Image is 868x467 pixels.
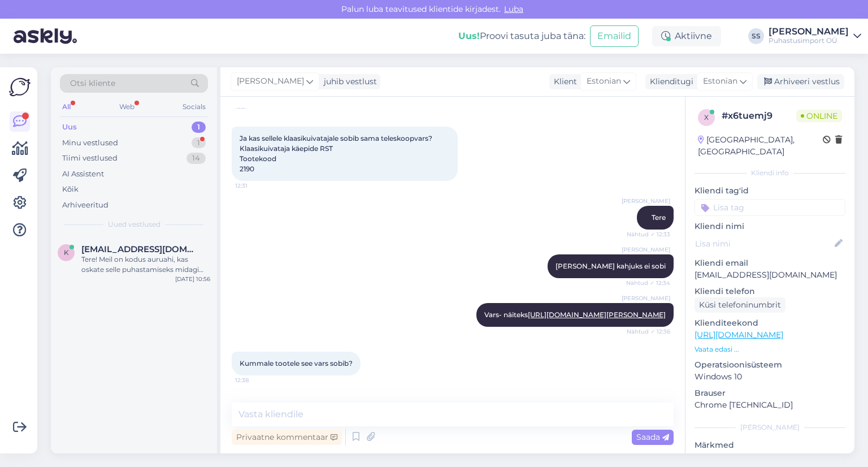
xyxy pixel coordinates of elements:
div: Arhiveeri vestlus [757,74,844,89]
input: Lisa tag [695,199,845,216]
input: Lisa nimi [695,237,832,250]
span: Ja kas sellele klaasikuivatajale sobib sama teleskoopvars? Klaasikuivataja käepide RST Tootekood ... [240,134,434,173]
div: Klient [549,76,577,88]
div: Kliendi info [695,168,845,178]
span: [PERSON_NAME] [237,75,304,88]
span: Nähtud ✓ 12:36 [627,327,670,336]
span: Online [796,110,842,122]
span: [PERSON_NAME] [622,391,670,400]
div: Web [117,100,137,114]
span: Estonian [587,75,621,88]
p: Brauser [695,387,845,399]
div: Klienditugi [645,76,693,88]
div: juhib vestlust [319,76,377,88]
div: [PERSON_NAME] [695,422,845,433]
div: Aktiivne [652,26,721,46]
span: Otsi kliente [70,77,115,89]
p: Windows 10 [695,371,845,383]
div: SS [748,28,764,44]
div: Privaatne kommentaar [232,430,342,445]
span: [PERSON_NAME] [622,294,670,302]
div: Socials [180,100,208,114]
span: 12:38 [235,376,277,384]
div: Uus [62,122,77,133]
a: [URL][DOMAIN_NAME][PERSON_NAME] [528,310,666,319]
span: Vars- näiteks [484,310,666,319]
div: All [60,100,73,114]
span: kaie@familex.ee [81,244,199,254]
p: Vaata edasi ... [695,344,845,354]
button: Emailid [590,25,639,47]
span: Kummale tootele see vars sobib? [240,359,353,367]
div: Tiimi vestlused [62,153,118,164]
div: [GEOGRAPHIC_DATA], [GEOGRAPHIC_DATA] [698,134,823,158]
div: Puhastusimport OÜ [769,36,849,45]
span: Uued vestlused [108,219,160,230]
span: x [704,113,709,122]
b: Uus! [458,31,480,41]
span: [PERSON_NAME] kahjuks ei sobi [555,262,666,270]
div: Arhiveeritud [62,200,108,211]
div: 1 [192,137,206,149]
div: Proovi tasuta juba täna: [458,29,585,43]
span: Estonian [703,75,737,88]
span: [PERSON_NAME] [622,245,670,254]
div: Kõik [62,184,79,195]
p: Kliendi tag'id [695,185,845,197]
div: Tere! Meil on kodus auruahi, kas oskate selle puhastamiseks midagi soovitada, nii nuustikut kui p... [81,254,210,275]
p: Kliendi email [695,257,845,269]
p: Chrome [TECHNICAL_ID] [695,399,845,411]
span: Nähtud ✓ 12:33 [627,230,670,239]
p: Operatsioonisüsteem [695,359,845,371]
span: Luba [501,4,527,14]
div: AI Assistent [62,168,104,180]
span: Nähtud ✓ 12:34 [626,279,670,287]
div: 1 [192,122,206,133]
p: Kliendi nimi [695,220,845,232]
div: 14 [186,153,206,164]
div: Küsi telefoninumbrit [695,297,785,313]
a: [URL][DOMAIN_NAME] [695,330,783,340]
a: [PERSON_NAME]Puhastusimport OÜ [769,27,861,45]
img: Askly Logo [9,76,31,98]
span: [PERSON_NAME] [622,197,670,205]
span: Saada [636,432,669,442]
div: Minu vestlused [62,137,118,149]
div: [DATE] 10:56 [175,275,210,283]
p: [EMAIL_ADDRESS][DOMAIN_NAME] [695,269,845,281]
p: Klienditeekond [695,317,845,329]
span: 12:31 [235,181,277,190]
p: Kliendi telefon [695,286,845,297]
div: # x6tuemj9 [722,109,796,123]
span: Tere [652,213,666,222]
span: k [64,248,69,257]
p: Märkmed [695,439,845,451]
div: [PERSON_NAME] [769,27,849,36]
